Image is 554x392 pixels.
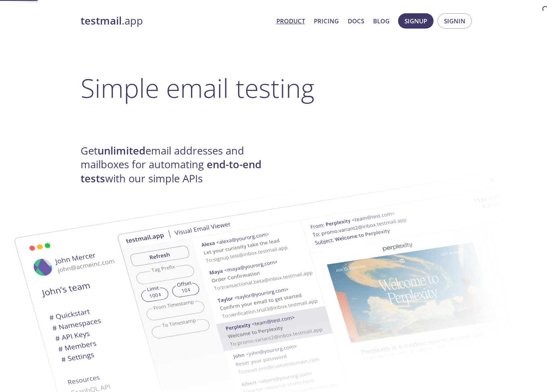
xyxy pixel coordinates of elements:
[81,14,122,28] strong: testmail
[398,13,434,29] button: Signup
[98,144,145,158] strong: unlimited
[81,144,277,186] h4: Get email addresses and mailboxes for automating with our simple APIs
[314,16,339,26] a: Pricing
[405,16,427,26] span: Signup
[81,72,474,103] h1: Simple email testing
[348,16,364,26] a: Docs
[373,16,390,26] a: Blog
[276,16,305,26] a: Product
[438,13,472,29] button: Signin
[81,157,261,185] strong: end-to-end tests
[444,16,465,26] span: Signin
[81,14,270,28] a: testmail.app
